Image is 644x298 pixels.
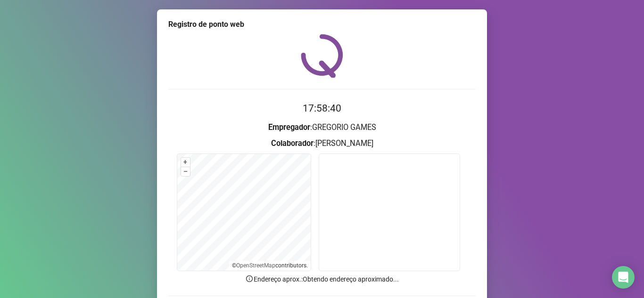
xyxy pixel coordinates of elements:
p: Endereço aprox. : Obtendo endereço aproximado... [168,274,476,284]
strong: Colaborador [271,139,314,148]
li: © contributors. [232,262,308,269]
button: + [181,158,190,167]
h3: : [PERSON_NAME] [168,137,476,150]
img: QRPoint [301,34,343,78]
button: – [181,167,190,176]
span: info-circle [245,274,254,283]
div: Registro de ponto web [168,19,476,30]
div: Open Intercom Messenger [612,266,635,289]
strong: Empregador [268,123,310,132]
a: OpenStreetMap [236,262,275,269]
time: 17:58:40 [303,103,341,114]
h3: : GREGORIO GAMES [168,121,476,134]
